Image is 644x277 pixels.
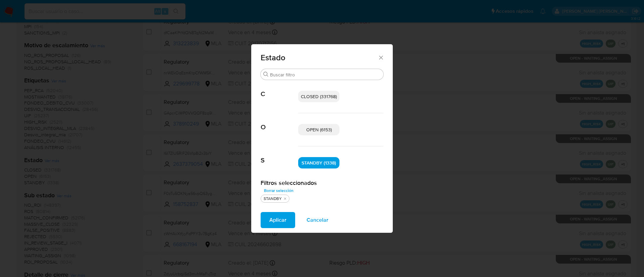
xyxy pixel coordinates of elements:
[298,157,339,168] div: STANDBY (1338)
[307,213,328,227] span: Cancelar
[261,146,298,164] span: S
[262,196,283,202] div: STANDBY
[261,179,383,187] h2: Filtros seleccionados
[261,113,298,131] span: O
[306,126,332,133] span: OPEN (6153)
[270,72,381,78] input: Buscar filtro
[261,187,297,195] button: Borrar selección
[301,93,337,100] span: CLOSED (331768)
[261,212,295,228] button: Aplicar
[261,80,298,98] span: C
[298,124,339,135] div: OPEN (6153)
[298,91,339,102] div: CLOSED (331768)
[378,54,384,60] button: Cerrar
[269,213,286,227] span: Aplicar
[282,196,288,201] button: quitar STANDBY
[264,187,293,194] span: Borrar selección
[263,72,269,77] button: Buscar
[261,54,378,62] span: Estado
[298,212,337,228] button: Cancelar
[302,159,336,166] span: STANDBY (1338)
